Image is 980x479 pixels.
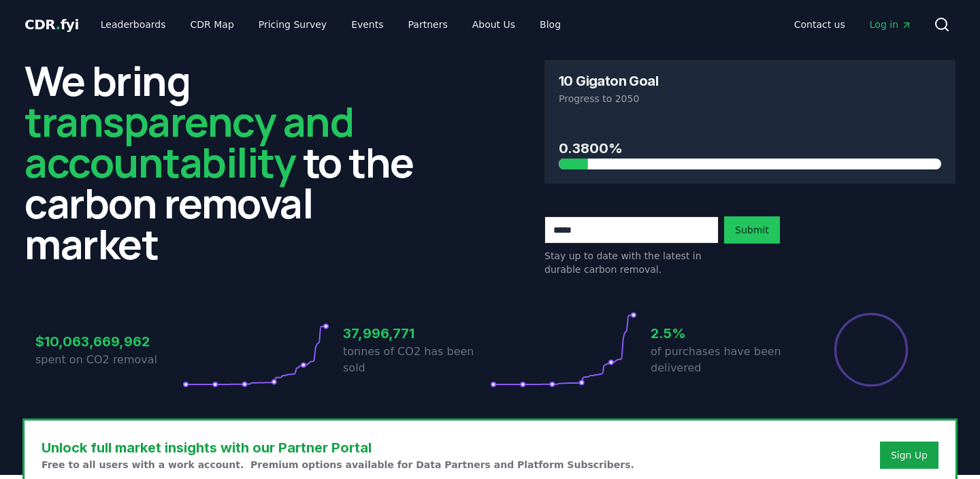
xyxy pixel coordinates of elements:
h3: $10,063,669,962 [35,331,182,352]
a: Leaderboards [90,12,177,37]
div: Percentage of sales delivered [833,312,909,388]
a: Pricing Survey [248,12,338,37]
p: Progress to 2050 [559,92,941,105]
h3: 10 Gigaton Goal [559,74,658,88]
button: Submit [724,216,780,244]
p: Stay up to date with the latest in durable carbon removal. [544,249,719,276]
span: . [56,16,61,33]
span: transparency and accountability [24,93,353,190]
a: Events [340,12,394,37]
p: spent on CO2 removal [35,352,182,368]
a: Partners [397,12,459,37]
h3: 0.3800% [559,138,941,159]
a: Sign Up [891,448,928,462]
span: Log in [870,18,912,31]
h2: We bring to the carbon removal market [24,60,436,264]
button: Sign Up [880,442,938,469]
h3: Unlock full market insights with our Partner Portal [42,437,634,458]
nav: Main [90,12,572,37]
a: CDR Map [180,12,245,37]
span: CDR fyi [24,16,79,33]
a: Log in [859,12,923,37]
h3: 37,996,771 [343,323,490,344]
p: tonnes of CO2 has been sold [343,344,490,376]
a: Contact us [783,12,856,37]
h3: 2.5% [651,323,798,344]
a: About Us [461,12,526,37]
a: CDR.fyi [24,15,79,34]
a: Blog [529,12,572,37]
nav: Main [783,12,923,37]
p: Free to all users with a work account. Premium options available for Data Partners and Platform S... [42,458,634,472]
p: of purchases have been delivered [651,344,798,376]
